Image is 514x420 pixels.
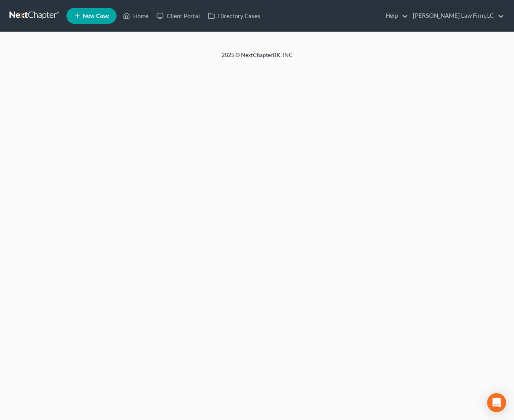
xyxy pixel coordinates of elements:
[487,393,506,412] div: Open Intercom Messenger
[32,51,482,65] div: 2025 © NextChapterBK, INC
[66,8,117,24] new-legal-case-button: New Case
[119,9,153,23] a: Home
[409,9,504,23] a: [PERSON_NAME] Law Firm, LC
[153,9,204,23] a: Client Portal
[204,9,264,23] a: Directory Cases
[382,9,408,23] a: Help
